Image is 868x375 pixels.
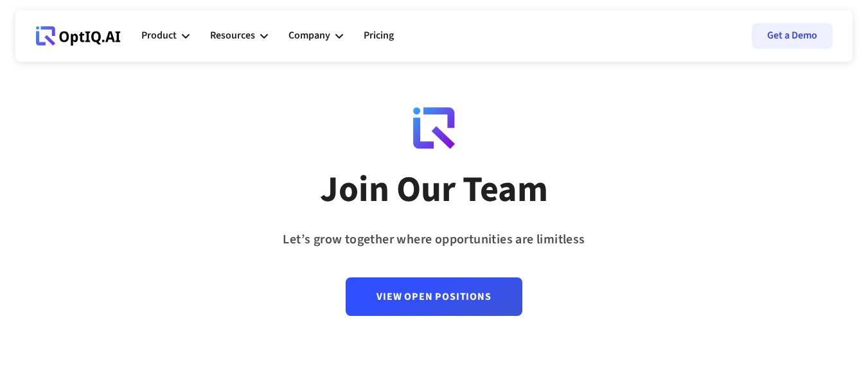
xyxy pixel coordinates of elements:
div: Product [141,27,177,44]
a: Pricing [364,17,394,55]
a: Webflow Homepage [36,17,121,55]
a: View Open Positions [346,277,522,316]
div: Let’s grow together where opportunities are limitless [283,228,585,252]
div: Company [288,27,330,44]
div: Resources [210,17,268,55]
div: Company [288,17,343,55]
div: Join Our Team [320,168,548,213]
div: Webflow Homepage [36,45,37,46]
div: Resources [210,27,255,44]
div: Product [141,17,190,55]
a: Get a Demo [752,23,833,49]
